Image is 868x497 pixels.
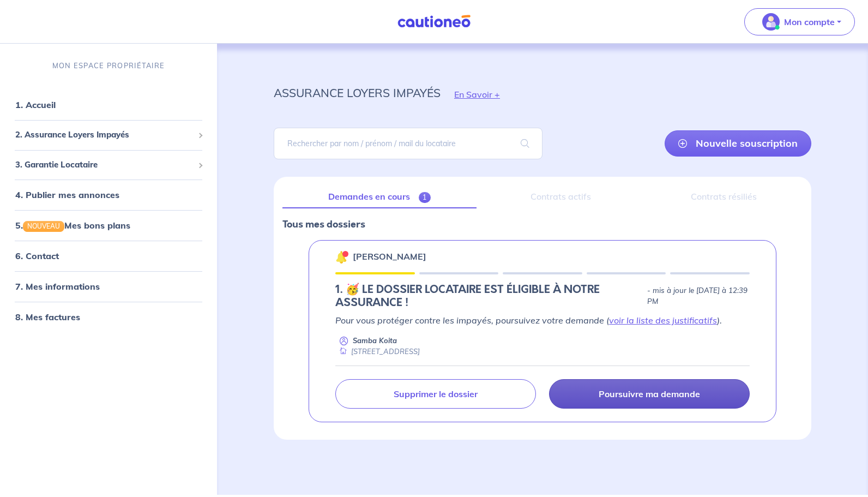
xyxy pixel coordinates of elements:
[419,192,431,203] span: 1
[665,130,811,157] a: Nouvelle souscription
[4,214,213,236] div: 5.NOUVEAUMes bons plans
[4,306,213,328] div: 8. Mes factures
[335,314,750,327] p: Pour vous protéger contre les impayés, poursuivez votre demande ( ).
[52,61,165,71] p: MON ESPACE PROPRIÉTAIRE
[282,217,803,231] p: Tous mes dossiers
[394,388,478,399] p: Supprimer le dossier
[609,315,717,326] a: voir la liste des justificatifs
[599,388,700,399] p: Poursuivre ma demande
[274,128,542,159] input: Rechercher par nom / prénom / mail du locataire
[15,250,59,261] a: 6. Contact
[647,285,750,307] p: - mis à jour le [DATE] à 12:39 PM
[784,15,835,28] p: Mon compte
[15,99,56,110] a: 1. Accueil
[335,250,348,264] img: 🔔
[762,13,780,31] img: illu_account_valid_menu.svg
[4,94,213,116] div: 1. Accueil
[4,154,213,176] div: 3. Garantie Locataire
[353,250,426,263] p: [PERSON_NAME]
[4,124,213,146] div: 2. Assurance Loyers Impayés
[441,79,514,110] button: En Savoir +
[15,189,119,200] a: 4. Publier mes annonces
[744,8,855,35] button: illu_account_valid_menu.svgMon compte
[15,159,194,171] span: 3. Garantie Locataire
[353,336,397,346] p: Samba Koita
[15,281,100,292] a: 7. Mes informations
[335,283,750,309] div: state: ELIGIBILITY-RESULT-IN-PROGRESS, Context: MORE-THAN-6-MONTHS,MAYBE-CERTIFICATE,ALONE,LESSOR...
[274,83,441,103] p: assurance loyers impayés
[549,379,750,409] a: Poursuivre ma demande
[282,185,477,208] a: Demandes en cours1
[15,312,80,322] a: 8. Mes factures
[15,129,194,141] span: 2. Assurance Loyers Impayés
[508,128,542,159] span: search
[15,220,130,231] a: 5.NOUVEAUMes bons plans
[4,276,213,297] div: 7. Mes informations
[393,15,475,28] img: Cautioneo
[4,245,213,267] div: 6. Contact
[335,283,643,309] h5: 1.︎ 🥳 LE DOSSIER LOCATAIRE EST ÉLIGIBLE À NOTRE ASSURANCE !
[335,379,536,409] a: Supprimer le dossier
[4,184,213,206] div: 4. Publier mes annonces
[335,346,420,357] div: [STREET_ADDRESS]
